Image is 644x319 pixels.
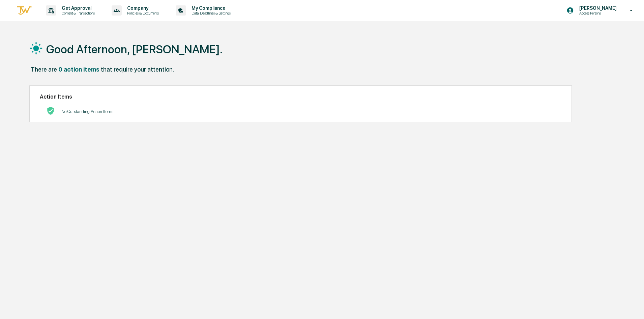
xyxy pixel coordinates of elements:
[58,66,99,73] div: 0 action items
[47,107,55,115] img: No Actions logo
[574,11,620,16] p: Access Persons
[574,5,620,11] p: [PERSON_NAME]
[56,11,98,16] p: Content & Transactions
[31,66,57,73] div: There are
[186,11,234,16] p: Data, Deadlines & Settings
[16,5,32,16] img: logo
[122,5,162,11] p: Company
[122,11,162,16] p: Policies & Documents
[61,109,113,114] p: No Outstanding Action Items
[186,5,234,11] p: My Compliance
[46,43,223,56] h1: Good Afternoon, [PERSON_NAME].
[101,66,174,73] div: that require your attention.
[56,5,98,11] p: Get Approval
[40,94,561,100] h2: Action Items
